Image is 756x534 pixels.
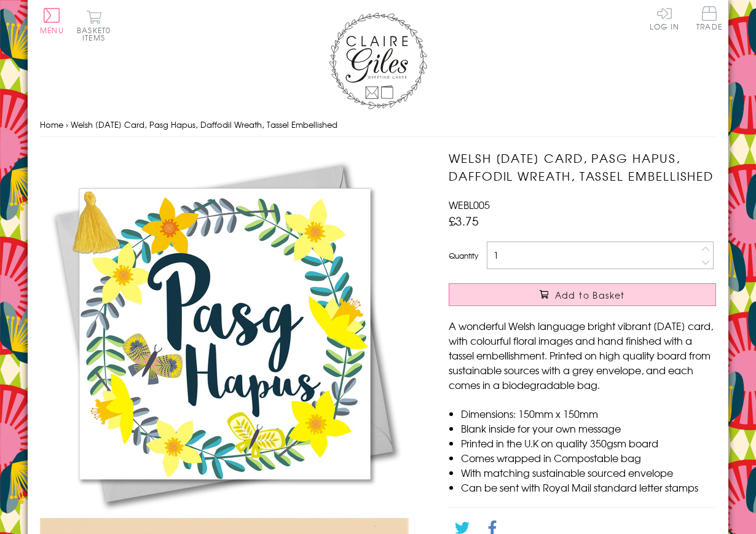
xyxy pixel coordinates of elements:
[461,406,716,421] li: Dimensions: 150mm x 150mm
[449,318,716,392] p: A wonderful Welsh language bright vibrant [DATE] card, with colourful floral images and hand fini...
[449,283,716,306] button: Add to Basket
[40,25,64,36] span: Menu
[40,149,409,518] img: Welsh Easter Card, Pasg Hapus, Daffodil Wreath, Tassel Embellished
[449,212,479,229] span: £3.75
[461,421,716,436] li: Blank inside for your own message
[461,436,716,450] li: Printed in the U.K on quality 350gsm board
[40,112,716,138] nav: breadcrumbs
[71,119,337,130] span: Welsh [DATE] Card, Pasg Hapus, Daffodil Wreath, Tassel Embellished
[82,25,111,43] span: 0 items
[449,250,478,261] label: Quantity
[449,149,716,185] h1: Welsh [DATE] Card, Pasg Hapus, Daffodil Wreath, Tassel Embellished
[461,465,716,480] li: With matching sustainable sourced envelope
[449,197,490,212] span: WEBL005
[329,12,427,109] img: Claire Giles Greetings Cards
[40,119,63,130] a: Home
[696,6,722,33] a: Trade
[461,450,716,465] li: Comes wrapped in Compostable bag
[77,10,111,41] button: Basket0 items
[40,8,64,34] button: Menu
[696,6,722,30] span: Trade
[555,289,625,301] span: Add to Basket
[461,480,716,495] li: Can be sent with Royal Mail standard letter stamps
[66,119,68,130] span: ›
[650,6,679,30] a: Log In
